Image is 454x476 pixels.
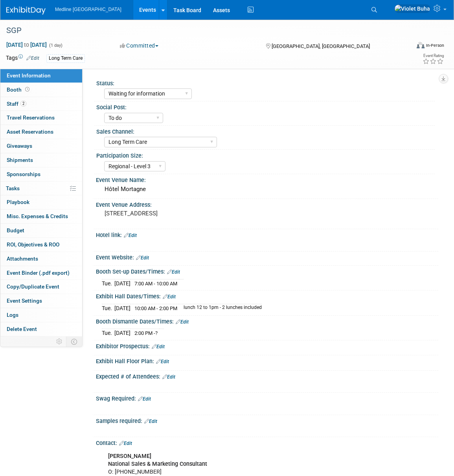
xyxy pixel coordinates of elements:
[162,374,175,380] a: Edit
[102,304,114,312] td: Tue.
[48,43,62,48] span: (1 day)
[7,255,38,262] span: Attachments
[7,72,51,79] span: Event Information
[272,43,370,49] span: [GEOGRAPHIC_DATA], [GEOGRAPHIC_DATA]
[96,77,435,87] div: Status:
[0,280,82,294] a: Copy/Duplicate Event
[0,125,82,139] a: Asset Reservations
[96,266,438,276] div: Booth Set-up Dates/Times:
[7,213,68,219] span: Misc. Expenses & Credits
[96,316,438,326] div: Booth Dismantle Dates/Times:
[96,437,438,447] div: Contact:
[96,126,435,136] div: Sales Channel:
[0,252,82,266] a: Attachments
[144,419,157,424] a: Edit
[0,153,82,167] a: Shipments
[20,101,26,107] span: 2
[114,304,131,312] td: [DATE]
[7,312,18,318] span: Logs
[0,308,82,322] a: Logs
[7,270,70,276] span: Event Binder (.pdf export)
[6,41,47,48] span: [DATE] [DATE]
[179,304,262,312] td: lunch 12 to 1pm - 2 lunches included
[0,294,82,308] a: Event Settings
[426,42,444,48] div: In-Person
[138,396,151,402] a: Edit
[0,97,82,111] a: Staff2
[134,330,158,336] span: 2:00 PM -
[423,54,444,58] div: Event Rating
[0,210,82,223] a: Misc. Expenses & Credits
[0,83,82,97] a: Booth
[155,330,158,336] span: ?
[124,233,137,238] a: Edit
[163,294,176,300] a: Edit
[176,319,189,325] a: Edit
[6,54,39,63] td: Tags
[0,167,82,181] a: Sponsorships
[7,171,40,177] span: Sponsorships
[0,322,82,336] a: Delete Event
[156,359,169,364] a: Edit
[376,41,444,53] div: Event Format
[6,7,46,15] img: ExhibitDay
[96,150,435,160] div: Participation Size:
[114,279,131,287] td: [DATE]
[7,143,32,149] span: Giveaways
[152,344,165,349] a: Edit
[7,129,53,135] span: Asset Reservations
[119,441,132,446] a: Edit
[96,174,438,184] div: Event Venue Name:
[0,224,82,237] a: Budget
[96,415,438,425] div: Samples required:
[0,266,82,280] a: Event Binder (.pdf export)
[7,86,31,93] span: Booth
[134,305,177,311] span: 10:00 AM - 2:00 PM
[66,336,83,347] td: Toggle Event Tabs
[96,101,435,111] div: Social Post:
[7,298,42,304] span: Event Settings
[136,255,149,261] a: Edit
[7,101,26,107] span: Staff
[417,42,425,48] img: Format-Inperson.png
[394,4,430,13] img: Violet Buha
[7,241,59,248] span: ROI, Objectives & ROO
[4,24,401,38] div: SGP
[102,329,114,337] td: Tue.
[7,326,37,332] span: Delete Event
[102,183,432,195] div: Hôtel Mortagne
[105,210,230,217] pre: [STREET_ADDRESS]
[117,42,162,50] button: Committed
[108,453,207,467] b: [PERSON_NAME] National Sales & Marketing Consultant
[0,182,82,195] a: Tasks
[96,340,438,351] div: Exhibitor Prospectus:
[7,199,29,205] span: Playbook
[23,42,30,48] span: to
[167,269,180,275] a: Edit
[7,283,59,290] span: Copy/Duplicate Event
[134,281,177,287] span: 7:00 AM - 10:00 AM
[96,290,438,301] div: Exhibit Hall Dates/Times:
[7,227,24,233] span: Budget
[0,69,82,83] a: Event Information
[0,139,82,153] a: Giveaways
[53,336,66,347] td: Personalize Event Tab Strip
[96,355,438,366] div: Exhibit Hall Floor Plan:
[7,114,55,121] span: Travel Reservations
[24,86,31,92] span: Booth not reserved yet
[7,157,33,163] span: Shipments
[96,371,438,381] div: Expected # of Attendees:
[96,199,438,209] div: Event Venue Address:
[6,185,20,191] span: Tasks
[0,195,82,209] a: Playbook
[102,279,114,287] td: Tue.
[55,7,121,12] span: Medline [GEOGRAPHIC_DATA]
[114,329,131,337] td: [DATE]
[0,238,82,252] a: ROI, Objectives & ROO
[96,393,438,403] div: Swag Required:
[0,111,82,125] a: Travel Reservations
[46,54,85,62] div: Long Term Care
[96,229,438,239] div: Hotel link:
[26,55,39,61] a: Edit
[96,252,438,262] div: Event Website:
